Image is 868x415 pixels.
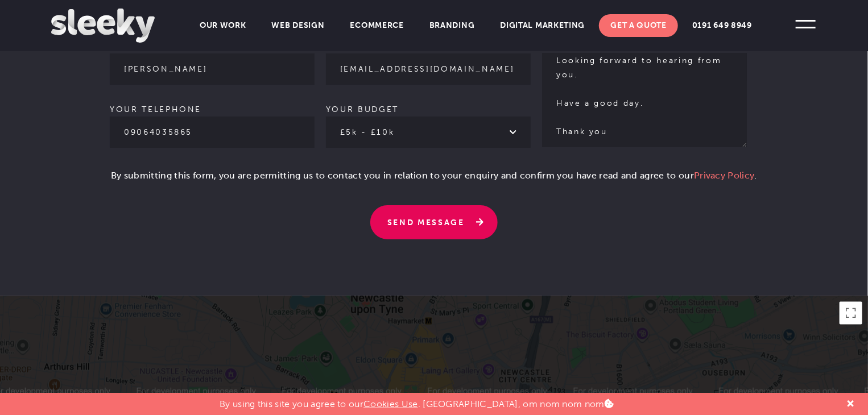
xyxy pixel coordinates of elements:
[220,393,614,409] p: By using this site you agree to our . [GEOGRAPHIC_DATA], om nom nom nom
[110,53,315,85] input: Your name
[599,14,678,37] a: Get A Quote
[370,205,498,239] input: Send Message
[694,170,754,181] a: Privacy Policy
[188,14,258,37] a: Our Work
[542,42,747,167] label: Your message
[326,117,531,148] select: Your budget
[110,42,315,74] label: Your name
[110,169,758,192] p: By submitting this form, you are permitting us to contact you in relation to your enquiry and con...
[418,14,486,37] a: Branding
[261,14,336,37] a: Web Design
[326,42,531,74] label: Your email
[51,9,155,43] img: Sleeky Web Design Newcastle
[363,399,418,409] a: Cookies Use
[681,14,763,37] a: 0191 649 8949
[326,53,531,85] input: Your email
[110,117,315,148] input: Your telephone
[840,302,862,325] button: Toggle fullscreen view
[339,14,415,37] a: Ecommerce
[489,14,597,37] a: Digital Marketing
[326,105,531,137] label: Your budget
[110,105,315,137] label: Your telephone
[542,53,747,147] textarea: Your message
